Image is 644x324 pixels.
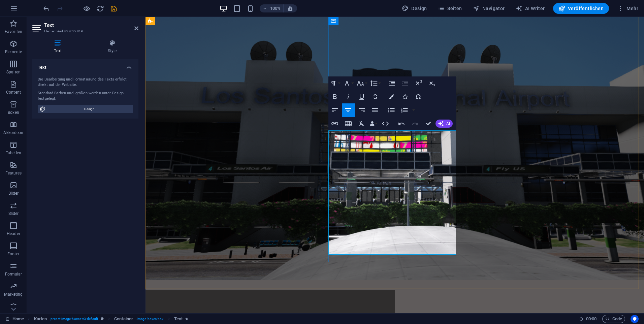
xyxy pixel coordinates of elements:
button: Nummerierte Liste [398,103,411,117]
i: Seite neu laden [96,5,104,12]
h6: Session-Zeit [579,315,597,323]
p: Boxen [8,110,19,115]
span: : [591,316,592,321]
button: Icons [398,90,411,103]
h2: Text [44,22,138,28]
button: AI Writer [513,3,548,14]
button: reload [96,4,104,12]
button: Formatierung [328,76,341,90]
button: Tiefgestellt [426,76,439,90]
button: Unnummerierte Liste [385,103,398,117]
button: Schriftart [342,76,355,90]
span: AI Writer [516,5,545,12]
button: Data Bindings [369,117,378,130]
h4: Style [86,40,138,54]
span: Mehr [617,5,638,12]
button: Unterstrichen (Ctrl+U) [355,90,368,103]
p: Content [6,90,21,95]
span: Klick zum Auswählen. Doppelklick zum Bearbeiten [114,315,133,323]
span: AI [446,122,450,126]
h6: 100% [270,4,281,12]
span: Seiten [438,5,462,12]
p: Formular [5,271,22,277]
span: Design [48,105,131,113]
button: Einzug verkleinern [399,76,412,90]
button: Wiederholen (Ctrl+Shift+Z) [409,117,421,130]
p: Features [5,170,22,176]
i: Rückgängig: Bild ändern (Strg+Z) [42,5,50,12]
button: Sonderzeichen [412,90,425,103]
p: Elemente [5,49,22,55]
p: Favoriten [5,29,22,34]
button: AI [436,120,453,128]
button: Kursiv (Ctrl+I) [342,90,355,103]
span: Veröffentlichen [558,5,604,12]
span: . image-boxes-box [136,315,164,323]
span: Design [402,5,427,12]
button: Hochgestellt [412,76,425,90]
p: Spalten [6,69,21,75]
a: Klick, um Auswahl aufzuheben. Doppelklick öffnet Seitenverwaltung [5,315,24,323]
button: Zentriert ausrichten [342,103,355,117]
button: Design [38,105,133,113]
div: Die Bearbeitung und Formatierung des Texts erfolgt direkt auf der Website. [38,77,133,88]
button: Link einfügen [328,117,341,130]
button: Formatierung löschen [355,117,368,130]
p: Footer [7,251,20,257]
span: . preset-image-boxes-v3-default [50,315,98,323]
p: Header [7,231,20,236]
h4: Text [32,40,86,54]
h3: Element #ed-837032819 [44,28,125,34]
button: Einzug vergrößern [385,76,398,90]
button: Veröffentlichen [553,3,609,14]
i: Dieses Element ist ein anpassbares Preset [101,317,104,321]
button: Mehr [614,3,641,14]
p: Akkordeon [3,130,23,135]
button: Durchgestrichen [369,90,382,103]
p: Marketing [4,292,23,297]
button: Nummerierte Liste [411,103,416,117]
button: Rechtsbündig ausrichten [355,103,368,117]
button: Zeilenhöhe [369,76,382,90]
button: Usercentrics [631,315,639,323]
i: Element enthält eine Animation [185,317,188,321]
button: save [109,4,118,12]
button: Confirm (Ctrl+⏎) [422,117,435,130]
nav: breadcrumb [34,315,189,323]
button: Navigator [470,3,508,14]
span: Klick zum Auswählen. Doppelklick zum Bearbeiten [34,315,47,323]
i: Bei Größenänderung Zoomstufe automatisch an das gewählte Gerät anpassen. [287,5,293,11]
span: Navigator [473,5,505,12]
button: Klicke hier, um den Vorschau-Modus zu verlassen [83,4,91,12]
button: Schriftgröße [355,76,368,90]
div: Design (Strg+Alt+Y) [399,3,430,14]
button: HTML [379,117,392,130]
span: Klick zum Auswählen. Doppelklick zum Bearbeiten [174,315,183,323]
button: Tabelle einfügen [342,117,355,130]
p: Tabellen [6,150,21,156]
h4: Text [32,59,138,71]
button: Code [602,315,625,323]
button: Linksbündig ausrichten [328,103,341,117]
div: Standard-Farben und -größen werden unter Design festgelegt. [38,91,133,102]
button: Farben [385,90,398,103]
button: Design [399,3,430,14]
button: Blocksatz [369,103,382,117]
button: Seiten [435,3,465,14]
span: Code [605,315,622,323]
button: 100% [260,4,284,12]
button: Fett (Ctrl+B) [328,90,341,103]
p: Slider [8,211,19,216]
span: 00 00 [586,315,597,323]
i: Save (Ctrl+S) [110,5,118,12]
button: undo [42,4,50,12]
p: Bilder [8,191,19,196]
button: Rückgängig (Ctrl+Z) [395,117,408,130]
